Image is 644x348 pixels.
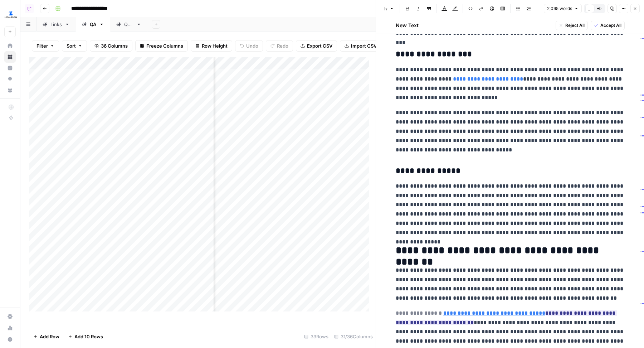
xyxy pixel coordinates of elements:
span: Filter [36,42,48,49]
span: Undo [246,42,258,49]
button: Accept All [591,21,625,30]
span: Reject All [565,22,585,29]
span: Freeze Columns [146,42,183,49]
div: 33 Rows [301,331,331,342]
button: 36 Columns [90,40,132,52]
button: Import CSV [340,40,381,52]
a: Your Data [4,84,16,96]
img: LegalZoom Logo [4,8,17,21]
span: 36 Columns [101,42,128,49]
button: Help + Support [4,334,16,345]
span: Import CSV [351,42,377,49]
button: Filter [32,40,59,52]
span: Add 10 Rows [74,333,103,340]
a: QA2 [110,17,147,32]
a: QA [76,17,110,32]
div: QA2 [124,21,133,28]
button: Reject All [556,21,588,30]
span: Export CSV [307,42,332,49]
span: Row Height [202,42,228,49]
a: Home [4,40,16,52]
a: Usage [4,322,16,334]
a: Links [36,17,76,32]
span: 2,095 words [547,5,572,12]
div: Links [50,21,62,28]
button: Undo [235,40,263,52]
button: Workspace: LegalZoom [4,6,16,24]
span: Add Row [40,333,59,340]
a: Opportunities [4,73,16,85]
button: 2,095 words [544,4,582,13]
a: Browse [4,51,16,63]
button: Sort [62,40,87,52]
span: Accept All [600,22,621,29]
button: Row Height [191,40,232,52]
button: Redo [266,40,293,52]
button: Export CSV [296,40,337,52]
h2: New Text [396,22,419,29]
button: Add 10 Rows [64,331,107,342]
div: 31/36 Columns [331,331,376,342]
a: Insights [4,62,16,74]
span: Sort [67,42,76,49]
a: Settings [4,311,16,322]
button: Add Row [29,331,64,342]
span: Redo [277,42,288,49]
div: QA [90,21,96,28]
button: Freeze Columns [135,40,188,52]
